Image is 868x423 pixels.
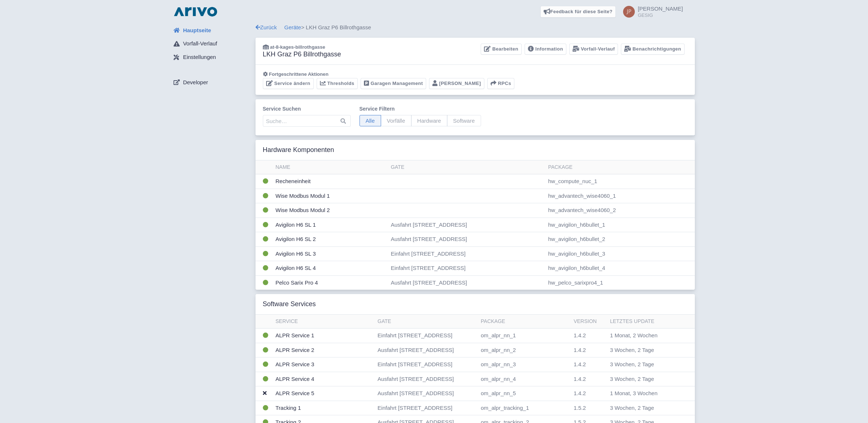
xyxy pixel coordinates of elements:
[478,401,571,415] td: om_alpr_tracking_1
[375,343,478,357] td: Ausfahrt [STREET_ADDRESS]
[375,329,478,343] td: Einfahrt [STREET_ADDRESS]
[607,372,682,386] td: 3 Wochen, 2 Tage
[273,372,375,386] td: ALPR Service 4
[273,232,388,247] td: Avigilon H6 SL 2
[273,343,375,357] td: ALPR Service 2
[256,23,695,32] div: > LKH Graz P6 Billrothgasse
[360,115,381,126] span: Alle
[263,300,316,308] h3: Software Services
[574,361,586,367] span: 1.4.2
[571,315,607,329] th: Version
[487,78,515,89] button: RPCs
[574,332,586,338] span: 1.4.2
[183,26,211,35] span: Hauptseite
[478,372,571,386] td: om_alpr_nn_4
[447,115,481,126] span: Software
[381,115,411,126] span: Vorfälle
[619,6,683,18] a: [PERSON_NAME] GESIG
[545,275,694,290] td: hw_pelco_sarixpro4_1
[375,315,478,329] th: Gate
[388,218,545,232] td: Ausfahrt [STREET_ADDRESS]
[388,232,545,247] td: Ausfahrt [STREET_ADDRESS]
[607,357,682,372] td: 3 Wochen, 2 Tage
[388,275,545,290] td: Ausfahrt [STREET_ADDRESS]
[607,329,682,343] td: 1 Monat, 2 Wochen
[273,246,388,261] td: Avigilon H6 SL 3
[256,24,277,30] a: Zurück
[574,376,586,382] span: 1.4.2
[569,44,618,55] a: Vorfall-Verlauf
[273,357,375,372] td: ALPR Service 3
[478,315,571,329] th: Package
[168,75,256,89] a: Developer
[273,386,375,401] td: ALPR Service 5
[638,13,683,18] small: GESIG
[621,44,684,55] a: Benachrichtigungen
[574,347,586,353] span: 1.4.2
[638,5,683,12] span: [PERSON_NAME]
[168,51,256,64] a: Einstellungen
[273,203,388,218] td: Wise Modbus Modul 2
[574,405,586,411] span: 1.5.2
[388,246,545,261] td: Einfahrt [STREET_ADDRESS]
[388,261,545,276] td: Einfahrt [STREET_ADDRESS]
[607,315,682,329] th: Letztes Update
[545,261,694,276] td: hw_avigilon_h6bullet_4
[360,105,481,113] label: Service filtern
[273,329,375,343] td: ALPR Service 1
[273,315,375,329] th: Service
[263,78,314,89] a: Service ändern
[607,386,682,401] td: 1 Monat, 3 Wochen
[540,6,616,18] a: Feedback für diese Seite?
[545,203,694,218] td: hw_advantech_wise4060_2
[317,78,358,89] a: Thresholds
[375,386,478,401] td: Ausfahrt [STREET_ADDRESS]
[273,401,375,415] td: Tracking 1
[481,44,521,55] a: Bearbeiten
[545,160,694,174] th: Package
[183,78,208,87] span: Developer
[361,78,426,89] a: Garagen Management
[478,386,571,401] td: om_alpr_nn_5
[284,24,301,30] a: Geräte
[545,218,694,232] td: hw_avigilon_h6bullet_1
[388,160,545,174] th: Gate
[545,246,694,261] td: hw_avigilon_h6bullet_3
[574,390,586,396] span: 1.4.2
[525,44,566,55] a: Information
[411,115,447,126] span: Hardware
[183,40,217,48] span: Vorfall-Verlauf
[263,115,351,127] input: Suche…
[478,343,571,357] td: om_alpr_nn_2
[545,174,694,189] td: hw_compute_nuc_1
[478,357,571,372] td: om_alpr_nn_3
[168,37,256,51] a: Vorfall-Verlauf
[545,189,694,203] td: hw_advantech_wise4060_1
[273,275,388,290] td: Pelco Sarix Pro 4
[273,160,388,174] th: Name
[375,372,478,386] td: Ausfahrt [STREET_ADDRESS]
[183,53,216,62] span: Einstellungen
[263,105,351,113] label: Service suchen
[545,232,694,247] td: hw_avigilon_h6bullet_2
[168,23,256,37] a: Hauptseite
[269,71,329,77] span: Fortgeschrittene Aktionen
[273,174,388,189] td: Recheneinheit
[273,189,388,203] td: Wise Modbus Modul 1
[172,6,219,18] img: logo
[607,401,682,415] td: 3 Wochen, 2 Tage
[375,401,478,415] td: Einfahrt [STREET_ADDRESS]
[375,357,478,372] td: Einfahrt [STREET_ADDRESS]
[429,78,484,89] a: [PERSON_NAME]
[273,218,388,232] td: Avigilon H6 SL 1
[607,343,682,357] td: 3 Wochen, 2 Tage
[273,261,388,276] td: Avigilon H6 SL 4
[263,146,334,154] h3: Hardware Komponenten
[263,51,341,59] h3: LKH Graz P6 Billrothgasse
[270,44,325,50] span: at-8-kages-billrothgasse
[478,329,571,343] td: om_alpr_nn_1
